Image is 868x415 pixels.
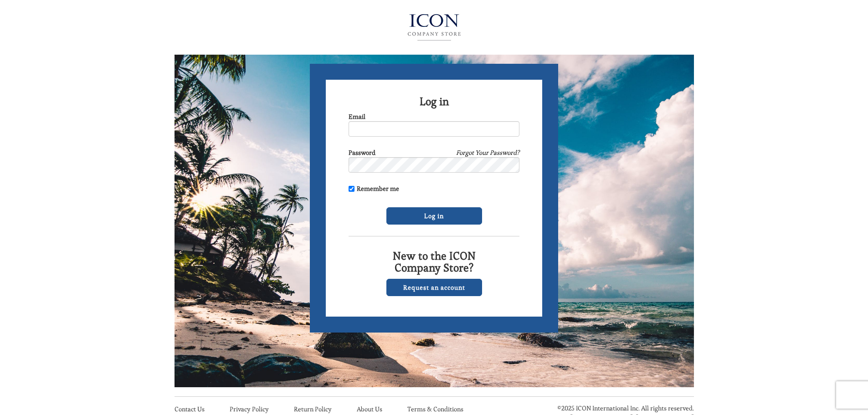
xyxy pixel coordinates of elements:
[349,184,399,193] label: Remember me
[349,148,375,157] label: Password
[456,148,519,157] a: Forgot Your Password?
[349,112,365,121] label: Email
[407,405,463,413] a: Terms & Conditions
[175,405,205,413] a: Contact Us
[349,250,519,274] h2: New to the ICON Company Store?
[349,96,519,108] h2: Log in
[386,279,482,296] a: Request an account
[230,405,269,413] a: Privacy Policy
[349,186,354,192] input: Remember me
[294,405,332,413] a: Return Policy
[357,405,382,413] a: About Us
[386,207,482,225] input: Log in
